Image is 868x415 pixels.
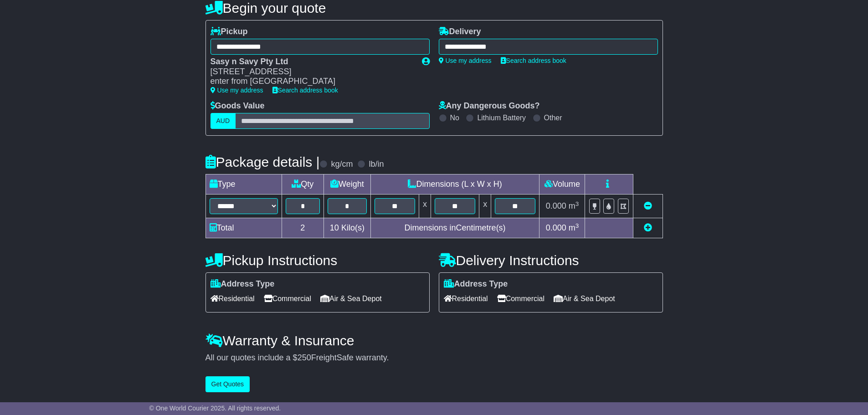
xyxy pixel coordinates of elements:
[575,222,579,229] sup: 3
[497,292,544,306] span: Commercial
[439,101,540,111] label: Any Dangerous Goods?
[546,201,566,210] span: 0.000
[205,154,320,169] h4: Package details |
[331,159,353,169] label: kg/cm
[211,87,263,94] a: Use my address
[439,57,492,64] a: Use my address
[205,376,250,392] button: Get Quotes
[369,159,384,169] label: lb/in
[324,218,371,238] td: Kilo(s)
[419,195,431,218] td: x
[644,201,652,210] a: Remove this item
[501,57,566,64] a: Search address book
[282,174,324,195] td: Qty
[205,333,663,348] h4: Warranty & Insurance
[439,253,663,268] h4: Delivery Instructions
[477,113,526,122] label: Lithium Battery
[211,57,413,67] div: Sasy n Savy Pty Ltd
[444,292,488,306] span: Residential
[211,101,265,111] label: Goods Value
[444,279,508,289] label: Address Type
[575,200,579,207] sup: 3
[479,195,491,218] td: x
[211,67,413,77] div: [STREET_ADDRESS]
[211,292,255,306] span: Residential
[282,218,324,238] td: 2
[320,292,382,306] span: Air & Sea Depot
[569,223,579,232] span: m
[211,113,236,129] label: AUD
[330,223,339,232] span: 10
[205,174,282,195] td: Type
[544,113,562,122] label: Other
[211,279,275,289] label: Address Type
[149,405,281,412] span: © One World Courier 2025. All rights reserved.
[264,292,311,306] span: Commercial
[569,201,579,210] span: m
[370,174,539,195] td: Dimensions (L x W x H)
[205,253,430,268] h4: Pickup Instructions
[211,27,248,37] label: Pickup
[272,87,338,94] a: Search address book
[554,292,615,306] span: Air & Sea Depot
[211,77,413,87] div: enter from [GEOGRAPHIC_DATA]
[205,0,663,15] h4: Begin your quote
[439,27,481,37] label: Delivery
[205,218,282,238] td: Total
[324,174,371,195] td: Weight
[298,353,311,362] span: 250
[644,223,652,232] a: Add new item
[539,174,585,195] td: Volume
[546,223,566,232] span: 0.000
[450,113,459,122] label: No
[205,353,663,363] div: All our quotes include a $ FreightSafe warranty.
[370,218,539,238] td: Dimensions in Centimetre(s)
